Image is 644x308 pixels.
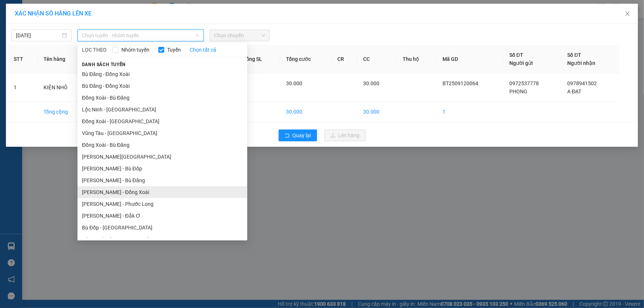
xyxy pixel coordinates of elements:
li: [PERSON_NAME] - Phước Long [78,198,247,210]
button: Close [617,4,638,24]
span: 30.000 [364,80,380,86]
th: CC [358,45,397,73]
td: 30.000 [280,102,331,122]
li: Đồng Xoài - [PERSON_NAME] [78,233,247,245]
th: STT [8,45,38,73]
span: Chọn tuyến - nhóm tuyến [82,30,199,41]
span: rollback [285,133,290,139]
td: KIỆN NHỎ [38,73,89,102]
th: Mã GD [437,45,503,73]
span: Số ĐT [509,52,523,58]
input: 12/09/2025 [16,31,61,39]
span: Chọn chuyến [214,30,265,41]
button: uploadLên hàng [324,129,366,141]
th: Tổng SL [237,45,280,73]
li: Bù Đốp - [GEOGRAPHIC_DATA] [78,222,247,233]
th: Thu hộ [397,45,437,73]
td: 1 [237,102,280,122]
td: Tổng cộng [38,102,89,122]
span: BT2509120064 [442,80,478,86]
span: Người gửi [509,60,533,66]
th: Tổng cước [280,45,331,73]
span: PHONG [509,89,527,94]
span: 0978941502 [568,80,597,86]
td: 30.000 [358,102,397,122]
th: CR [331,45,357,73]
li: Lộc Ninh - [GEOGRAPHIC_DATA] [78,104,247,115]
span: 30.000 [286,80,302,86]
li: Bù Đăng - Đồng Xoài [78,80,247,92]
li: Đồng Xoài - Bù Đăng [78,92,247,104]
li: Đồng Xoài - [GEOGRAPHIC_DATA] [78,115,247,127]
span: 0972537778 [509,80,539,86]
li: [PERSON_NAME] - Bù Đăng [78,174,247,186]
td: 1 [437,102,503,122]
td: 1 [8,73,38,102]
li: [PERSON_NAME] - Đồng Xoài [78,186,247,198]
li: [PERSON_NAME][GEOGRAPHIC_DATA] [78,151,247,163]
span: Nhóm tuyến [118,46,152,54]
span: Tuyến [164,46,184,54]
th: Tên hàng [38,45,89,73]
span: close [625,11,631,17]
li: Đồng Xoài - Bù Đăng [78,139,247,151]
li: [PERSON_NAME] - Đắk Ơ [78,210,247,222]
a: Chọn tất cả [190,46,216,54]
span: Người nhận [568,60,596,66]
li: [PERSON_NAME] - Bù Đốp [78,163,247,174]
span: LỌC THEO [82,46,107,54]
span: Danh sách tuyến [78,61,130,68]
span: XÁC NHẬN SỐ HÀNG LÊN XE [15,10,92,17]
span: down [195,33,200,38]
button: rollbackQuay lại [279,129,317,141]
span: Số ĐT [568,52,582,58]
span: Quay lại [293,131,311,139]
span: A ĐẠT [568,89,582,94]
li: Vũng Tàu - [GEOGRAPHIC_DATA] [78,127,247,139]
li: Bù Đăng - Đồng Xoài [78,68,247,80]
